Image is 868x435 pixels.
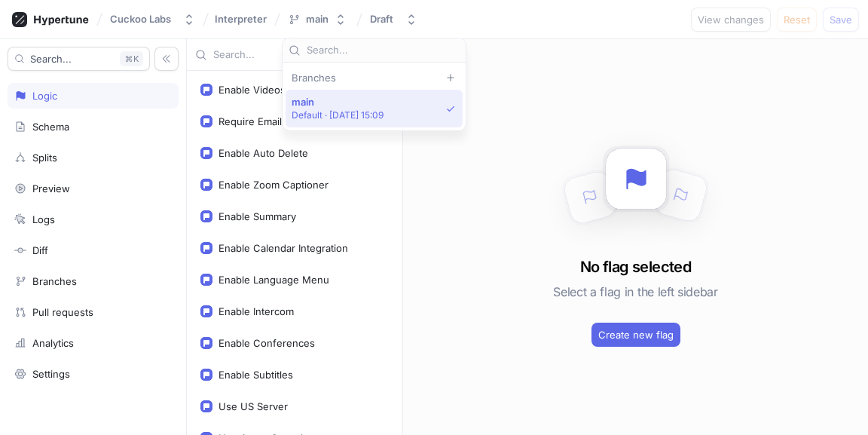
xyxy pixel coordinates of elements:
[598,330,674,339] span: Create new flag
[110,13,171,26] div: Cuckoo Labs
[286,72,463,84] div: Branches
[306,13,329,26] div: main
[8,47,150,71] button: Search...K
[219,147,308,159] div: Enable Auto Delete
[215,14,267,24] span: Interpreter
[580,256,691,278] h3: No flag selected
[32,368,70,380] div: Settings
[32,213,55,225] div: Logs
[32,90,57,102] div: Logic
[120,51,143,66] div: K
[553,278,717,305] h5: Select a flag in the left sidebar
[104,7,201,32] button: Cuckoo Labs
[370,13,393,26] div: Draft
[591,323,680,347] button: Create new flag
[777,8,817,32] button: Reset
[830,15,852,24] span: Save
[32,244,48,256] div: Diff
[307,43,460,58] input: Search...
[32,306,93,318] div: Pull requests
[219,274,329,286] div: Enable Language Menu
[219,84,286,96] div: Enable Videos
[219,179,329,191] div: Enable Zoom Captioner
[691,8,771,32] button: View changes
[698,15,764,24] span: View changes
[219,305,294,317] div: Enable Intercom
[364,7,423,32] button: Draft
[219,115,282,127] div: Require Email
[784,15,810,24] span: Reset
[32,275,77,287] div: Branches
[213,47,366,63] input: Search...
[32,152,57,164] div: Splits
[292,109,384,121] p: Default ‧ [DATE] 15:09
[282,7,353,32] button: main
[32,182,70,195] div: Preview
[219,242,348,254] div: Enable Calendar Integration
[219,337,315,349] div: Enable Conferences
[823,8,859,32] button: Save
[292,96,384,109] span: main
[219,369,293,381] div: Enable Subtitles
[30,54,72,63] span: Search...
[219,210,296,222] div: Enable Summary
[219,400,288,412] div: Use US Server
[32,121,69,133] div: Schema
[32,337,74,349] div: Analytics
